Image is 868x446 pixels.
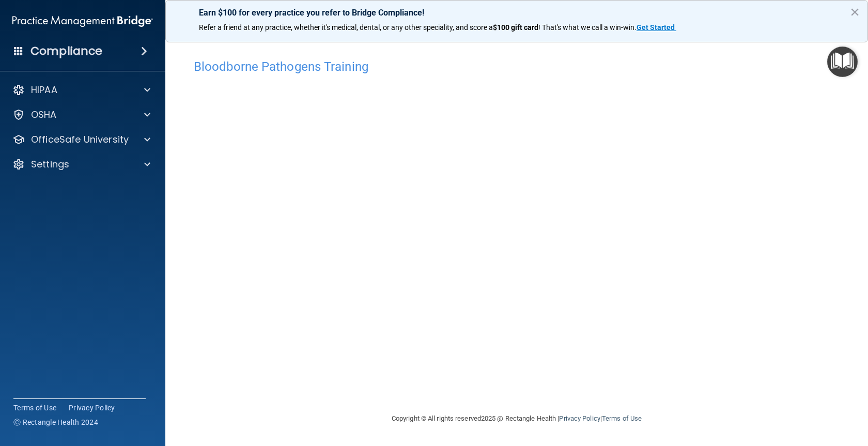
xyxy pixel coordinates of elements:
p: Settings [31,158,69,171]
p: Earn $100 for every practice you refer to Bridge Compliance! [199,8,834,18]
a: Terms of Use [13,403,56,413]
span: ! That's what we call a win-win. [538,23,637,32]
button: Close [850,4,860,20]
a: Privacy Policy [559,414,600,422]
iframe: bbp [194,79,840,397]
p: OfficeSafe University [31,133,129,146]
div: Copyright © All rights reserved 2025 @ Rectangle Health | | [328,402,705,435]
iframe: Drift Widget Chat Controller [816,375,856,414]
a: Settings [12,158,150,171]
p: OSHA [31,109,57,121]
p: HIPAA [31,84,57,96]
button: Open Resource Center [827,47,858,77]
h4: Compliance [30,44,102,58]
a: Get Started [637,23,676,32]
span: Ⓒ Rectangle Health 2024 [13,417,98,427]
h4: Bloodborne Pathogens Training [194,60,840,73]
a: OfficeSafe University [12,133,150,146]
strong: $100 gift card [493,23,538,32]
strong: Get Started [637,23,675,32]
img: PMB logo [12,11,153,32]
span: Refer a friend at any practice, whether it's medical, dental, or any other speciality, and score a [199,23,493,32]
a: Terms of Use [602,414,642,422]
a: OSHA [12,109,150,121]
a: HIPAA [12,84,150,96]
a: Privacy Policy [69,403,115,413]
